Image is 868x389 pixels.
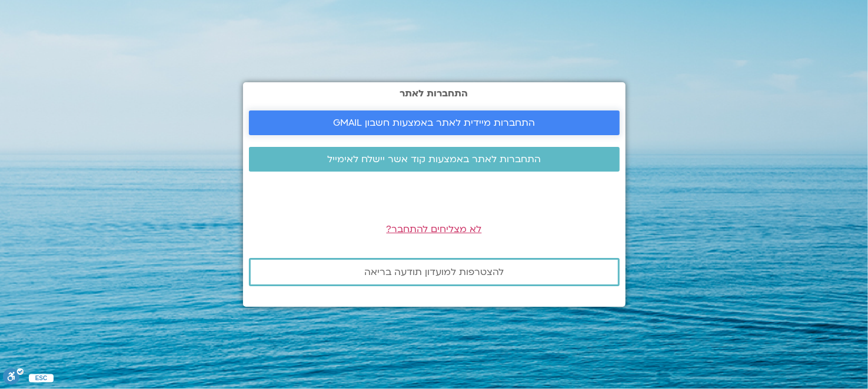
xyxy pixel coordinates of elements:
span: התחברות לאתר באמצעות קוד אשר יישלח לאימייל [327,154,541,165]
a: לא מצליחים להתחבר? [387,223,482,236]
span: להצטרפות למועדון תודעה בריאה [364,267,504,277]
span: התחברות מיידית לאתר באמצעות חשבון GMAIL [333,118,535,128]
a: התחברות לאתר באמצעות קוד אשר יישלח לאימייל [249,147,620,172]
a: התחברות מיידית לאתר באמצעות חשבון GMAIL [249,110,620,135]
h2: התחברות לאתר [249,88,620,99]
a: להצטרפות למועדון תודעה בריאה [249,258,620,286]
